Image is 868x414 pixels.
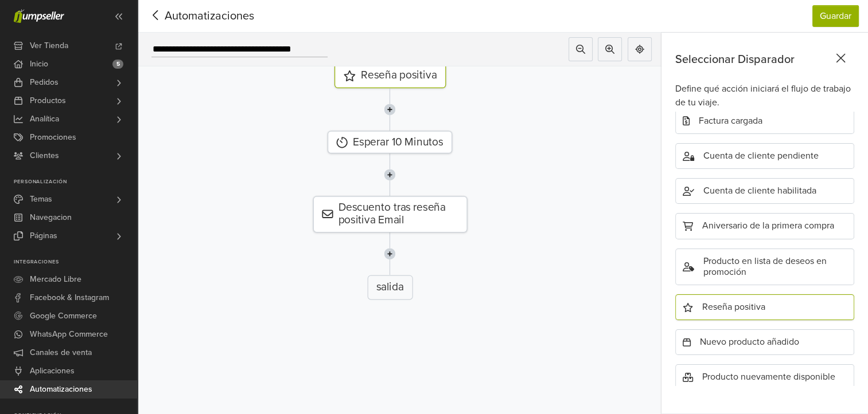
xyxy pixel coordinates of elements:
span: Canales de venta [30,344,92,362]
div: Aniversario de la primera compra [675,213,854,239]
div: Cuenta de cliente pendiente [675,143,854,169]
p: Integraciones [14,259,137,266]
div: Producto nuevamente disponible [675,364,854,390]
p: Personalización [14,179,137,186]
span: Ver Tienda [30,37,68,55]
img: line-7960e5f4d2b50ad2986e.svg [384,232,395,274]
span: WhatsApp Commerce [30,325,108,344]
div: Reseña positiva [675,294,854,320]
span: Clientes [30,147,59,165]
span: Automatizaciones [30,380,92,399]
span: Mercado Libre [30,270,81,289]
button: Guardar [812,5,859,27]
img: line-7960e5f4d2b50ad2986e.svg [384,88,395,131]
img: line-7960e5f4d2b50ad2986e.svg [384,153,395,196]
span: Promociones [30,128,76,147]
div: Seleccionar Disparador [675,51,850,68]
span: Pedidos [30,73,59,92]
div: Factura cargada [675,108,854,134]
div: Esperar 10 Minutos [328,131,452,153]
div: Nuevo producto añadido [675,329,854,355]
span: Google Commerce [30,307,97,325]
span: Analítica [30,110,59,128]
div: Producto en lista de deseos en promoción [675,249,854,285]
span: Navegacion [30,208,72,227]
span: Aplicaciones [30,362,75,380]
span: Productos [30,92,66,110]
div: Cuenta de cliente habilitada [675,178,854,204]
span: Automatizaciones [147,7,236,25]
span: Facebook & Instagram [30,289,109,307]
span: Páginas [30,227,57,245]
div: Reseña positiva [334,64,445,88]
span: Inicio [30,55,48,73]
div: Define qué acción iniciará el flujo de trabajo de tu viaje. [675,82,854,109]
span: Temas [30,190,52,208]
span: 5 [112,60,123,69]
div: Descuento tras reseña positiva Email [313,196,467,232]
div: salida [367,275,412,299]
